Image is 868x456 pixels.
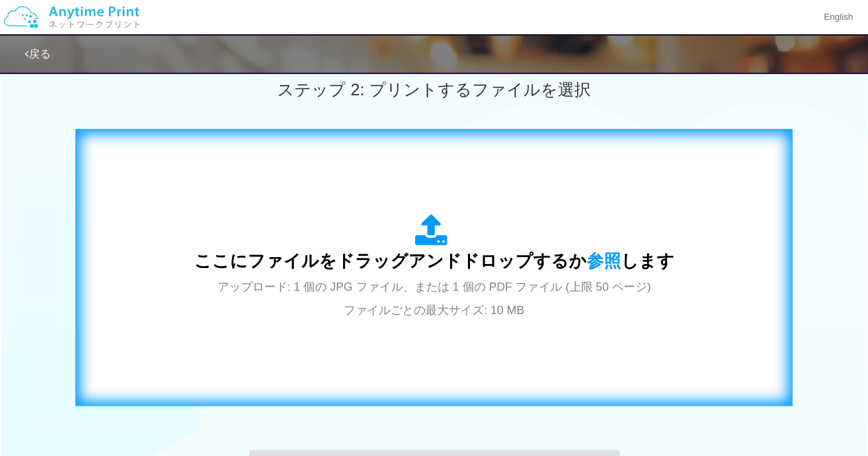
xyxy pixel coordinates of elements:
span: ここにファイルをドラッグアンドドロップするか します [194,251,675,270]
span: ステップ 2: プリントするファイルを選択 [277,80,590,99]
a: 戻る [25,48,51,60]
span: アップロード: 1 個の JPG ファイル、または 1 個の PDF ファイル (上限 50 ページ) ファイルごとの最大サイズ: 10 MB [218,280,651,317]
span: 参照 [587,251,621,270]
